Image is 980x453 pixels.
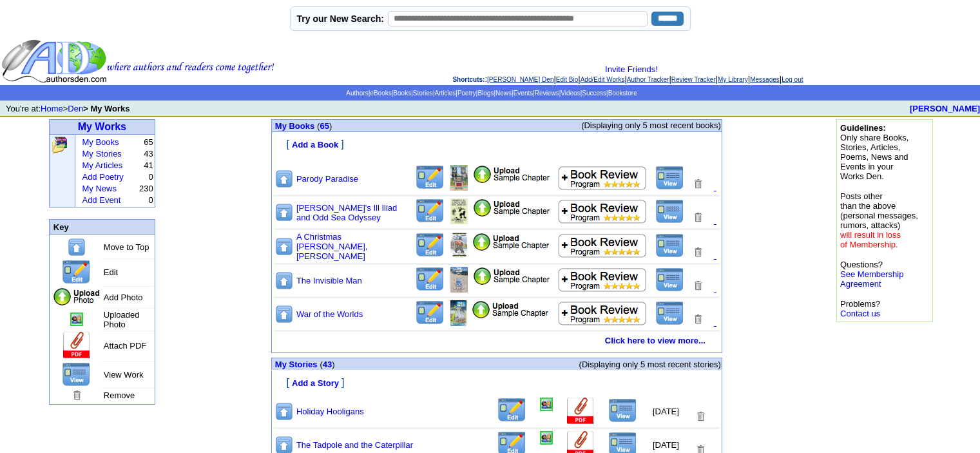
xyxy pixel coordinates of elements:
font: 0 [149,195,153,205]
img: Add Attachment (PDF or .DOC) [566,398,595,425]
img: Add Attachment [62,332,91,360]
font: Remove [104,390,135,400]
a: . [714,283,716,294]
a: Authors [346,90,368,97]
font: Edit [104,267,118,277]
a: Log out [782,76,803,83]
font: You're at: > [6,104,130,113]
a: War of the Worlds [296,309,363,319]
img: shim.gif [273,347,277,352]
a: Contact us [840,309,880,318]
a: Add Poetry [82,172,123,182]
font: [DATE] [653,407,679,416]
img: header_logo2.gif [1,39,274,84]
a: Click here to view more... [605,336,706,345]
img: View this Title [608,398,637,423]
font: Attach PDF [104,341,146,351]
img: Removes this Title [692,280,704,292]
img: Add Attachment PDF [473,267,550,285]
img: shim.gif [273,133,277,137]
img: View this Title [655,199,684,224]
font: View Work [104,370,144,380]
span: ) [329,121,332,131]
font: will result in loss of Membership. [840,230,901,249]
font: Questions? [840,260,903,289]
a: Home [41,104,63,113]
a: Videos [561,90,580,97]
font: [DATE] [653,440,679,450]
img: Removes this Title [692,313,704,325]
img: Add/Remove Photo [70,313,83,326]
a: Holiday Hooligans [296,407,364,416]
img: Add to Book Review Program [558,233,648,258]
img: Add to Book Review Program [558,301,648,325]
a: Edit Bio [556,76,578,83]
font: My Books [275,121,314,131]
span: Shortcuts: [452,76,485,83]
b: Guidelines: [840,123,886,133]
span: ) [332,360,334,369]
img: Add/Remove Photo [450,300,466,326]
img: shim.gif [273,157,277,162]
a: Articles [434,90,456,97]
img: Removes this Title [692,178,704,190]
a: My Stories [275,360,318,369]
img: Removes this Title [695,410,706,423]
font: . [714,181,716,192]
img: Removes this Title [692,211,704,224]
font: 230 [139,184,153,193]
label: Try our New Search: [297,14,384,24]
a: [PERSON_NAME] Den [487,76,553,83]
b: > My Works [83,104,130,113]
a: Bookstore [608,90,637,97]
img: View this Title [655,301,684,325]
a: . [714,249,716,260]
font: 41 [144,160,153,170]
img: Move to top [274,304,294,324]
a: Success [582,90,606,97]
a: Author Tracker [627,76,669,83]
a: Add/Edit Works [581,76,625,83]
img: Move to top [274,401,294,421]
a: Den [68,104,83,113]
a: My Articles [82,160,122,170]
font: ] [341,139,343,149]
img: Removes this Title [692,246,704,258]
a: Parody Paradise [296,174,358,184]
a: My Stories [82,149,121,159]
a: . [714,215,716,226]
a: Add a Book [292,139,338,149]
a: A Christmas [PERSON_NAME], [PERSON_NAME] [296,232,368,261]
a: News [495,90,512,97]
img: shim.gif [494,353,499,358]
img: Add to Book Review Program [558,267,648,292]
img: View this Title [655,166,684,190]
img: Edit this Title [415,267,445,292]
a: 65 [320,121,329,131]
img: Edit this Title [415,198,445,224]
b: [PERSON_NAME] [910,104,980,113]
img: Add Photo [52,287,101,307]
span: (Displaying only 5 most recent books) [581,120,721,130]
div: : | | | | | | | [277,64,979,84]
font: 43 [144,149,153,159]
img: Edit this Title [415,165,445,190]
img: Add/Remove Photo [540,398,553,411]
img: Add Attachment PDF [473,165,550,184]
a: See Membership Agreement [840,269,903,289]
font: Add a Story [292,378,339,388]
font: Add a Book [292,140,338,149]
a: My Works [78,121,126,132]
img: Add/Remove Photo [450,267,468,293]
a: My Library [718,76,748,83]
a: The Invisible Man [296,276,362,285]
img: Edit this Title [415,300,445,325]
img: Add/Remove Photo [450,198,468,224]
font: 0 [149,172,153,182]
a: The Tadpole and the Caterpillar [296,440,413,450]
img: shim.gif [273,151,277,156]
a: Stories [413,90,433,97]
